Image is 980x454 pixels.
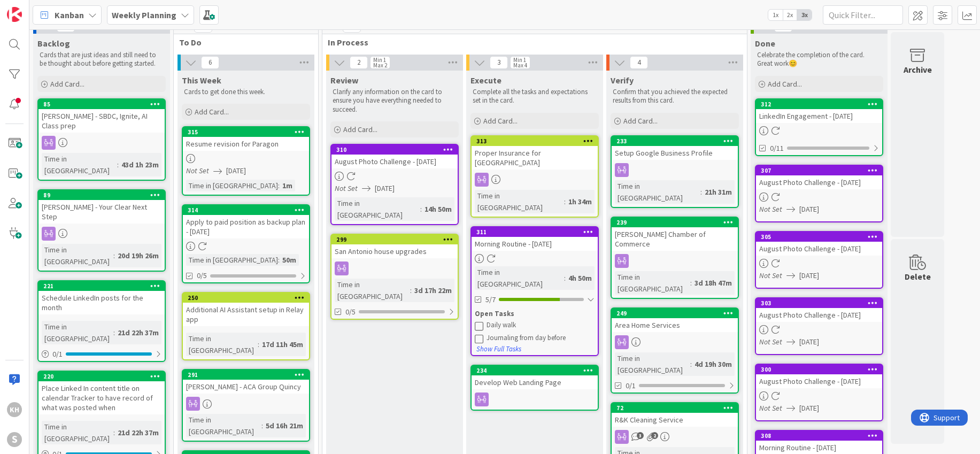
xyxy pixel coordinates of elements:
div: 311 [476,228,598,236]
input: Quick Filter... [823,5,903,25]
div: 300 [756,365,882,374]
div: Develop Web Landing Page [472,375,598,389]
a: 300August Photo Challenge - [DATE]Not Set[DATE] [755,364,883,421]
div: Max 2 [373,63,387,68]
div: 234 [476,367,598,374]
span: : [258,338,259,350]
a: 233Setup Google Business ProfileTime in [GEOGRAPHIC_DATA]:21h 31m [611,135,739,208]
div: [PERSON_NAME] - ACA Group Quincy [183,380,309,394]
div: Schedule LinkedIn posts for the month [38,291,165,314]
div: 305 [756,232,882,242]
span: : [690,277,692,289]
div: 5d 16h 21m [263,420,306,432]
div: 21h 31m [702,186,735,198]
div: 314Apply to paid position as backup plan - [DATE] [183,205,309,238]
div: Apply to paid position as backup plan - [DATE] [183,215,309,238]
div: 4h 50m [566,272,595,284]
div: 305August Photo Challenge - [DATE] [756,232,882,256]
a: 85[PERSON_NAME] - SBDC, Ignite, AI Class prepTime in [GEOGRAPHIC_DATA]:43d 1h 23m [37,98,166,181]
div: 303 [756,298,882,308]
div: Area Home Services [612,318,738,332]
span: Add Card... [623,116,658,126]
p: Complete all the tasks and expectations set in the card. [473,88,597,105]
div: Max 4 [513,63,527,68]
div: 250Additional AI Assistant setup in Relay app [183,293,309,326]
div: 234 [472,366,598,375]
span: 2 [651,432,658,439]
span: : [420,203,422,215]
span: Add Card... [343,125,377,134]
span: Add Card... [483,116,518,126]
span: 0/1 [626,380,636,391]
span: [DATE] [799,403,819,414]
div: Resume revision for Paragon [183,137,309,151]
div: 43d 1h 23m [119,159,161,171]
a: 239[PERSON_NAME] Chamber of CommerceTime in [GEOGRAPHIC_DATA]:3d 18h 47m [611,217,739,299]
span: 0/5 [345,306,356,318]
div: KH [7,402,22,417]
div: 21d 22h 37m [115,427,161,438]
div: 233 [616,137,738,145]
div: 50m [280,254,299,266]
div: 89 [43,191,165,199]
span: [DATE] [799,204,819,215]
div: 315 [188,128,309,136]
b: Weekly Planning [112,10,176,20]
span: : [564,272,566,284]
a: 299San Antonio house upgradesTime in [GEOGRAPHIC_DATA]:3d 17h 22m0/5 [330,234,459,320]
span: 😊 [789,59,797,68]
div: Place Linked In content title on calendar Tracker to have record of what was posted when [38,381,165,414]
span: Support [22,2,49,14]
div: 249 [616,310,738,317]
div: Proper Insurance for [GEOGRAPHIC_DATA] [472,146,598,170]
div: Time in [GEOGRAPHIC_DATA] [186,254,278,266]
div: 1h 34m [566,196,595,207]
div: 72R&K Cleaning Service [612,403,738,427]
div: 310August Photo Challenge - [DATE] [331,145,458,168]
span: : [117,159,119,171]
div: 3d 17h 22m [412,284,454,296]
div: 220 [38,372,165,381]
div: 89[PERSON_NAME] - Your Clear Next Step [38,190,165,224]
p: Confirm that you achieved the expected results from this card. [613,88,737,105]
div: Time in [GEOGRAPHIC_DATA] [42,244,113,267]
div: 72 [612,403,738,413]
img: Visit kanbanzone.com [7,7,22,22]
i: Not Set [335,183,358,193]
span: : [410,284,412,296]
span: : [690,358,692,370]
span: : [278,254,280,266]
div: Min 1 [513,57,526,63]
div: 89 [38,190,165,200]
span: Add Card... [195,107,229,117]
span: [DATE] [375,183,395,194]
div: Time in [GEOGRAPHIC_DATA] [186,414,261,437]
div: Time in [GEOGRAPHIC_DATA] [42,321,113,344]
span: [DATE] [226,165,246,176]
div: 0/1 [38,348,165,361]
div: 85[PERSON_NAME] - SBDC, Ignite, AI Class prep [38,99,165,133]
div: 3d 18h 47m [692,277,735,289]
div: 72 [616,404,738,412]
div: [PERSON_NAME] - Your Clear Next Step [38,200,165,224]
div: 313Proper Insurance for [GEOGRAPHIC_DATA] [472,136,598,170]
div: 299San Antonio house upgrades [331,235,458,258]
div: Time in [GEOGRAPHIC_DATA] [475,190,564,213]
span: Backlog [37,38,70,49]
a: 291[PERSON_NAME] - ACA Group QuincyTime in [GEOGRAPHIC_DATA]:5d 16h 21m [182,369,310,442]
div: Time in [GEOGRAPHIC_DATA] [615,180,700,204]
div: 250 [183,293,309,303]
div: 314 [188,206,309,214]
div: 233 [612,136,738,146]
div: 221 [43,282,165,290]
i: Not Set [759,337,782,347]
div: 307 [761,167,882,174]
div: 17d 11h 45m [259,338,306,350]
div: 300August Photo Challenge - [DATE] [756,365,882,388]
div: 234Develop Web Landing Page [472,366,598,389]
span: 5/7 [485,294,496,305]
i: Not Set [759,403,782,413]
span: : [278,180,280,191]
div: Time in [GEOGRAPHIC_DATA] [615,352,690,376]
div: Delete [905,270,931,283]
